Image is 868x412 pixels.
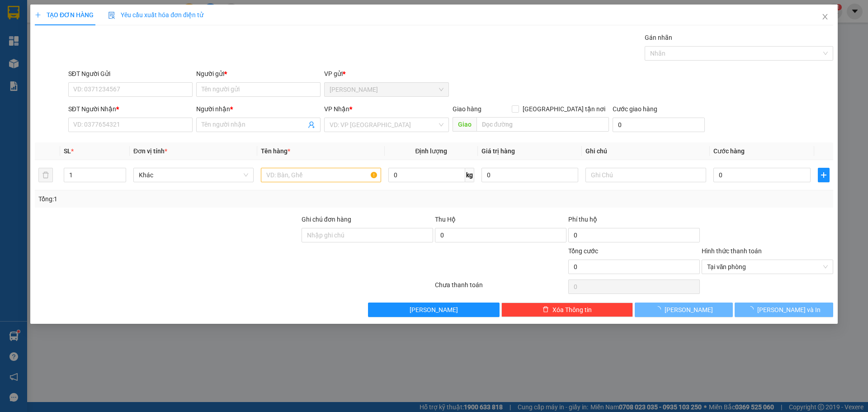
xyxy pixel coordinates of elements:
span: loading [655,306,665,313]
button: plus [818,168,830,182]
span: Yêu cầu xuất hóa đơn điện tử [108,11,203,19]
span: Xóa Thông tin [552,305,592,315]
div: Chưa thanh toán [434,280,567,296]
span: Giá trị hàng [481,147,515,155]
span: [PERSON_NAME] và In [757,305,821,315]
span: delete [542,306,549,313]
button: [PERSON_NAME] [635,303,733,317]
span: Định lượng [415,147,448,155]
div: SĐT Người Nhận [68,104,193,114]
button: delete [38,168,53,182]
input: Dọc đường [476,117,609,132]
button: Close [812,5,838,30]
span: plus [35,12,41,18]
span: Cước hàng [713,147,745,155]
span: Đơn vị tính [133,147,167,155]
input: VD: Bàn, Ghế [261,168,381,182]
span: Tên hàng [261,147,290,155]
span: close [821,13,829,20]
span: plus [818,171,829,179]
span: SL [64,147,71,155]
button: deleteXóa Thông tin [502,303,633,317]
span: Tổng cước [568,247,598,255]
span: Giao [453,117,476,132]
div: VP gửi [325,69,449,79]
th: Ghi chú [582,142,710,160]
button: [PERSON_NAME] [368,303,500,317]
span: Thu Hộ [435,216,456,223]
span: Cao Tốc [330,83,443,96]
button: [PERSON_NAME] và In [735,303,833,317]
div: Người gửi [196,69,321,79]
input: 0 [481,168,579,182]
span: [PERSON_NAME] [665,305,713,315]
span: user-add [308,121,316,128]
span: VP Nhận [325,105,350,113]
span: Giao hàng [453,105,481,113]
span: loading [747,306,757,313]
label: Gán nhãn [645,34,672,41]
img: icon [108,12,115,19]
div: SĐT Người Gửi [68,69,193,79]
span: [PERSON_NAME] [410,305,458,315]
span: Khác [139,168,248,182]
div: Tổng: 1 [38,194,335,204]
span: kg [465,168,474,182]
label: Ghi chú đơn hàng [302,216,351,223]
div: Phí thu hộ [568,214,700,228]
span: TẠO ĐƠN HÀNG [35,11,94,19]
input: Cước giao hàng [613,118,705,132]
span: [GEOGRAPHIC_DATA] tận nơi [519,104,609,114]
input: Ghi chú đơn hàng [302,228,433,242]
label: Hình thức thanh toán [702,247,762,255]
input: Ghi Chú [586,168,706,182]
div: Người nhận [196,104,321,114]
span: Tại văn phòng [707,260,828,274]
label: Cước giao hàng [613,105,657,113]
